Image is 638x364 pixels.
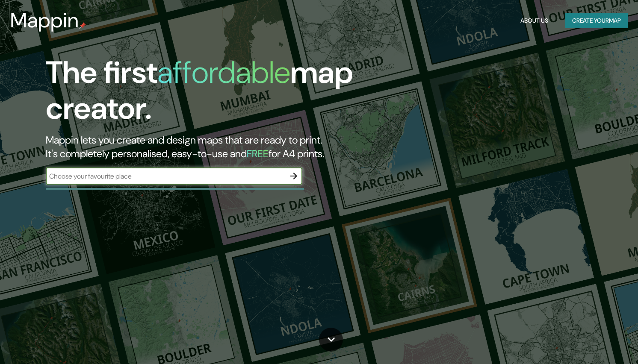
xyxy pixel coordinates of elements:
[562,331,629,355] iframe: Help widget launcher
[157,53,290,92] h1: affordable
[247,147,269,160] h5: FREE
[565,13,628,29] button: Create yourmap
[10,9,79,32] h3: Mappin
[46,55,365,133] h1: The first map creator.
[79,22,86,29] img: mappin-pin
[517,13,552,29] button: About Us
[46,133,365,161] h2: Mappin lets you create and design maps that are ready to print. It's completely personalised, eas...
[46,171,285,181] input: Choose your favourite place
